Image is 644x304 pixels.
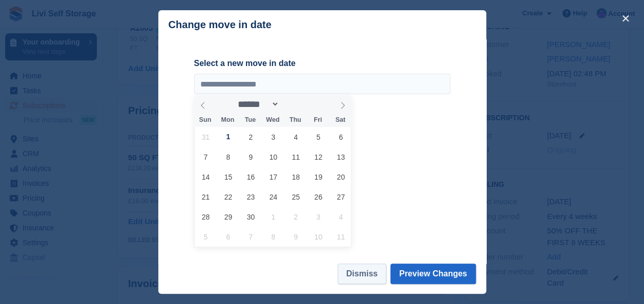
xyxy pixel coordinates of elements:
span: September 29, 2025 [218,207,238,227]
span: September 18, 2025 [286,167,306,187]
span: September 12, 2025 [308,147,328,167]
span: September 28, 2025 [196,207,216,227]
span: September 15, 2025 [218,167,238,187]
span: September 4, 2025 [286,127,306,147]
span: August 31, 2025 [196,127,216,147]
span: October 10, 2025 [308,227,328,247]
span: October 7, 2025 [241,227,261,247]
span: September 22, 2025 [218,187,238,207]
span: September 23, 2025 [241,187,261,207]
button: close [617,10,634,27]
span: September 21, 2025 [196,187,216,207]
span: September 16, 2025 [241,167,261,187]
span: September 9, 2025 [241,147,261,167]
span: October 3, 2025 [308,207,328,227]
p: Change move in date [169,19,272,31]
span: October 6, 2025 [218,227,238,247]
span: September 26, 2025 [308,187,328,207]
select: Month [234,99,279,110]
label: Select a new move in date [194,57,450,70]
span: September 1, 2025 [218,127,238,147]
span: October 5, 2025 [196,227,216,247]
span: September 3, 2025 [263,127,283,147]
span: Sat [329,117,351,123]
span: October 8, 2025 [263,227,283,247]
button: Dismiss [338,264,386,284]
span: Mon [216,117,239,123]
span: Sun [194,117,217,123]
span: Tue [239,117,261,123]
span: September 17, 2025 [263,167,283,187]
span: September 19, 2025 [308,167,328,187]
span: September 13, 2025 [331,147,351,167]
span: Wed [261,117,284,123]
span: Fri [306,117,329,123]
span: September 6, 2025 [331,127,351,147]
span: October 11, 2025 [331,227,351,247]
span: September 7, 2025 [196,147,216,167]
span: September 5, 2025 [308,127,328,147]
span: September 20, 2025 [331,167,351,187]
span: September 8, 2025 [218,147,238,167]
span: September 11, 2025 [286,147,306,167]
span: September 27, 2025 [331,187,351,207]
span: October 4, 2025 [331,207,351,227]
span: September 14, 2025 [196,167,216,187]
span: Thu [284,117,306,123]
span: September 2, 2025 [241,127,261,147]
span: October 2, 2025 [286,207,306,227]
span: October 9, 2025 [286,227,306,247]
span: September 10, 2025 [263,147,283,167]
span: October 1, 2025 [263,207,283,227]
button: Preview Changes [390,264,476,284]
span: September 24, 2025 [263,187,283,207]
span: September 30, 2025 [241,207,261,227]
span: September 25, 2025 [286,187,306,207]
input: Year [279,99,311,110]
